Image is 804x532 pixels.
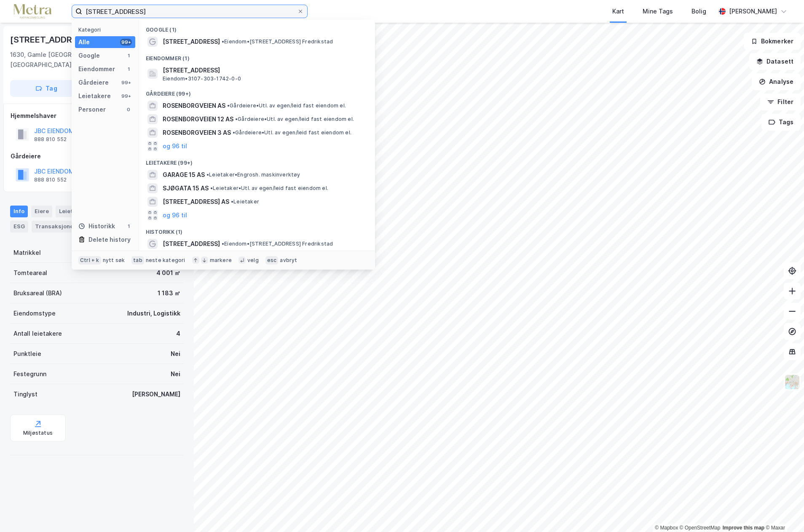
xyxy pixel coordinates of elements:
[139,153,375,168] div: Leietakere (99+)
[103,257,125,264] div: nytt søk
[210,185,213,191] span: •
[156,268,180,278] div: 4 001 ㎡
[691,6,706,16] div: Bolig
[125,52,132,59] div: 1
[10,206,28,217] div: Info
[13,329,62,339] div: Antall leietakere
[163,37,220,47] span: [STREET_ADDRESS]
[163,75,241,82] span: Eiendom • 3107-303-1742-0-0
[762,492,804,532] iframe: Chat Widget
[680,525,721,531] a: OpenStreetMap
[125,66,132,72] div: 1
[655,525,678,531] a: Mapbox
[13,389,38,399] div: Tinglyst
[222,38,333,45] span: Eiendom • [STREET_ADDRESS] Fredrikstad
[210,257,232,264] div: markere
[231,198,259,205] span: Leietaker
[13,288,62,298] div: Bruksareal (BRA)
[222,38,224,45] span: •
[78,64,115,74] div: Eiendommer
[222,241,333,247] span: Eiendom • [STREET_ADDRESS] Fredrikstad
[146,257,185,264] div: neste kategori
[729,6,777,16] div: [PERSON_NAME]
[762,492,804,532] div: Kontrollprogram for chat
[761,114,801,131] button: Tags
[34,136,67,143] div: 888 810 552
[176,329,180,339] div: 4
[163,65,365,75] span: [STREET_ADDRESS]
[13,268,47,278] div: Tomteareal
[120,39,132,45] div: 99+
[78,256,101,265] div: Ctrl + k
[125,223,132,230] div: 1
[13,369,46,379] div: Festegrunn
[231,198,233,205] span: •
[120,79,132,86] div: 99+
[171,349,180,359] div: Nei
[760,94,801,110] button: Filter
[227,102,230,109] span: •
[206,171,300,178] span: Leietaker • Engrosh. maskinverktøy
[171,369,180,379] div: Nei
[78,37,90,47] div: Alle
[280,257,297,264] div: avbryt
[10,221,28,233] div: ESG
[749,53,801,70] button: Datasett
[206,171,209,178] span: •
[78,78,109,88] div: Gårdeiere
[158,288,180,298] div: 1 183 ㎡
[139,84,375,99] div: Gårdeiere (99+)
[752,73,801,90] button: Analyse
[78,221,115,231] div: Historikk
[222,241,224,247] span: •
[139,222,375,237] div: Historikk (1)
[13,248,41,258] div: Matrikkel
[78,51,100,61] div: Google
[210,185,328,192] span: Leietaker • Utl. av egen/leid fast eiendom el.
[227,102,346,109] span: Gårdeiere • Utl. av egen/leid fast eiendom el.
[10,50,120,70] div: 1630, Gamle [GEOGRAPHIC_DATA], [GEOGRAPHIC_DATA]
[23,430,53,436] div: Miljøstatus
[11,111,183,121] div: Hjemmelshaver
[10,80,83,97] button: Tag
[13,308,56,318] div: Eiendomstype
[163,114,233,124] span: ROSENBORGVEIEN 12 AS
[78,91,111,101] div: Leietakere
[163,128,231,138] span: ROSENBORGVEIEN 3 AS
[127,308,180,318] div: Industri, Logistikk
[784,374,800,390] img: Z
[247,257,259,264] div: velg
[120,93,132,99] div: 99+
[612,6,624,16] div: Kart
[88,235,131,245] div: Delete history
[233,129,235,136] span: •
[78,27,135,33] div: Kategori
[163,141,187,151] button: og 96 til
[163,101,225,111] span: ROSENBORGVEIEN AS
[744,33,801,50] button: Bokmerker
[11,151,183,161] div: Gårdeiere
[163,183,209,193] span: SJØGATA 15 AS
[78,104,106,115] div: Personer
[132,389,180,399] div: [PERSON_NAME]
[643,6,673,16] div: Mine Tags
[265,256,279,265] div: esc
[163,210,187,220] button: og 96 til
[131,256,144,265] div: tab
[56,206,102,217] div: Leietakere
[163,170,205,180] span: GARAGE 15 AS
[235,116,238,122] span: •
[139,48,375,64] div: Eiendommer (1)
[235,116,354,123] span: Gårdeiere • Utl. av egen/leid fast eiendom el.
[31,206,52,217] div: Eiere
[34,176,67,183] div: 888 810 552
[139,20,375,35] div: Google (1)
[163,239,220,249] span: [STREET_ADDRESS]
[13,349,41,359] div: Punktleie
[10,33,93,46] div: [STREET_ADDRESS]
[32,221,89,233] div: Transaksjoner
[125,106,132,113] div: 0
[233,129,351,136] span: Gårdeiere • Utl. av egen/leid fast eiendom el.
[13,4,51,19] img: metra-logo.256734c3b2bbffee19d4.png
[163,197,229,207] span: [STREET_ADDRESS] AS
